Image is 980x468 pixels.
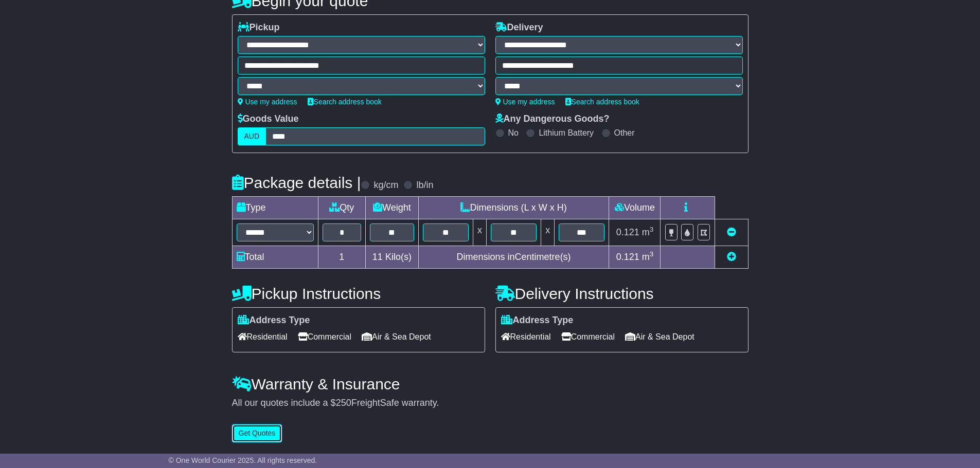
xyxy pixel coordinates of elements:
[232,285,485,302] h4: Pickup Instructions
[232,174,361,191] h4: Package details |
[495,22,543,33] label: Delivery
[232,246,318,269] td: Total
[366,197,419,219] td: Weight
[416,180,433,191] label: lb/in
[418,246,609,269] td: Dimensions in Centimetre(s)
[614,128,635,138] label: Other
[232,424,282,442] button: Get Quotes
[238,127,266,145] label: AUD
[541,219,555,246] td: x
[642,252,654,262] span: m
[616,252,639,262] span: 0.121
[501,315,574,326] label: Address Type
[232,197,318,219] td: Type
[308,98,382,106] a: Search address book
[238,114,299,125] label: Goods Value
[650,226,654,233] sup: 3
[539,128,594,138] label: Lithium Battery
[565,98,639,106] a: Search address book
[495,98,555,106] a: Use my address
[298,329,351,345] span: Commercial
[336,398,351,408] span: 250
[373,180,398,191] label: kg/cm
[238,98,297,106] a: Use my address
[609,197,661,219] td: Volume
[650,250,654,258] sup: 3
[318,197,366,219] td: Qty
[508,128,519,138] label: No
[232,376,749,392] h4: Warranty & Insurance
[362,329,431,345] span: Air & Sea Depot
[238,329,288,345] span: Residential
[625,329,694,345] span: Air & Sea Depot
[727,252,736,262] a: Add new item
[727,227,736,237] a: Remove this item
[418,197,609,219] td: Dimensions (L x W x H)
[232,398,749,409] div: All our quotes include a $ FreightSafe warranty.
[238,22,280,33] label: Pickup
[616,227,639,237] span: 0.121
[561,329,615,345] span: Commercial
[642,227,654,237] span: m
[318,246,366,269] td: 1
[238,315,310,326] label: Address Type
[372,252,383,262] span: 11
[495,114,610,125] label: Any Dangerous Goods?
[366,246,419,269] td: Kilo(s)
[473,219,486,246] td: x
[501,329,551,345] span: Residential
[495,285,749,302] h4: Delivery Instructions
[169,456,317,464] span: © One World Courier 2025. All rights reserved.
